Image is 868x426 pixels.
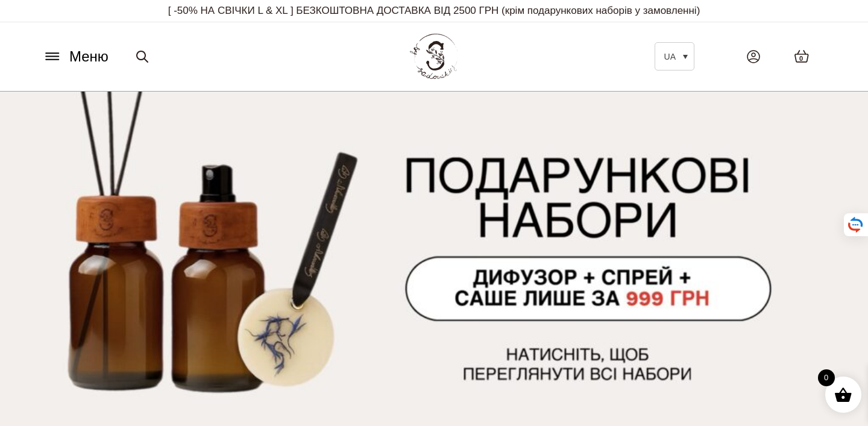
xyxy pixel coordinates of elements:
[664,52,676,61] span: UA
[782,37,822,75] a: 0
[410,34,458,79] img: BY SADOVSKIY
[799,54,803,64] span: 0
[39,45,112,68] button: Меню
[69,46,108,67] span: Меню
[818,369,835,386] span: 0
[655,42,694,70] a: UA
